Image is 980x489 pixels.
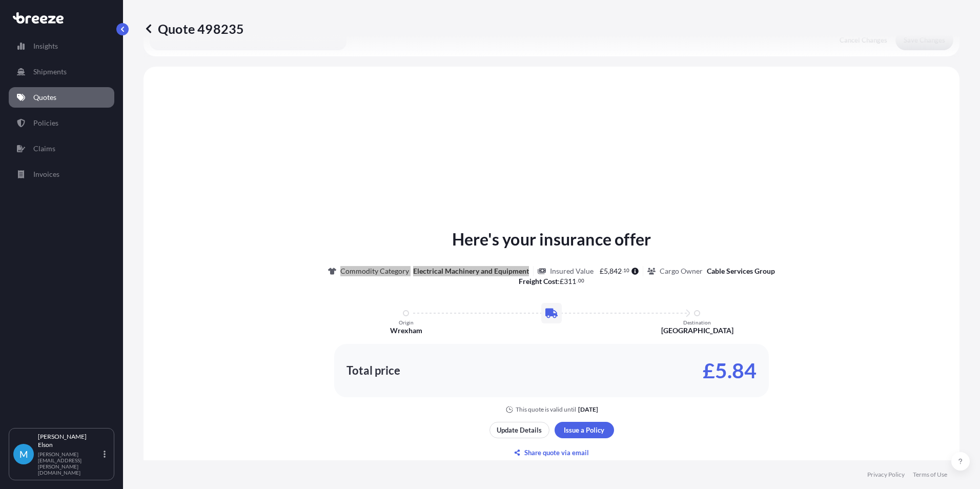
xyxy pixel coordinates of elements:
[604,268,608,275] span: 5
[33,92,56,103] p: Quotes
[413,266,529,276] p: Electrical Machinery and Equipment
[497,425,542,435] p: Update Details
[144,21,244,37] p: Quote 498235
[33,118,58,128] p: Policies
[578,279,584,282] span: 00
[623,269,629,272] span: 10
[33,67,67,77] p: Shipments
[346,365,400,376] p: Total price
[707,266,775,276] p: Cable Services Group
[519,277,558,286] b: Freight Cost
[524,447,589,458] p: Share quote via email
[9,87,114,108] a: Quotes
[340,266,409,276] p: Commodity Category
[703,362,757,379] p: £5.84
[867,471,905,479] a: Privacy Policy
[33,41,58,51] p: Insights
[577,279,578,282] span: .
[9,138,114,159] a: Claims
[555,422,614,438] button: Issue a Policy
[564,278,576,285] span: 311
[9,36,114,56] a: Insights
[19,449,28,459] span: M
[516,405,576,414] p: This quote is valid until
[560,278,564,285] span: £
[390,325,422,336] p: Wrexham
[578,405,598,414] p: [DATE]
[608,268,609,275] span: ,
[399,319,414,325] p: Origin
[600,268,604,275] span: £
[564,425,604,435] p: Issue a Policy
[9,62,114,82] a: Shipments
[452,227,651,252] p: Here's your insurance offer
[38,451,101,476] p: [PERSON_NAME][EMAIL_ADDRESS][PERSON_NAME][DOMAIN_NAME]
[38,433,101,449] p: [PERSON_NAME] Elson
[489,422,549,438] button: Update Details
[519,276,584,287] p: :
[9,113,114,133] a: Policies
[622,269,623,272] span: .
[661,325,733,336] p: [GEOGRAPHIC_DATA]
[33,144,55,154] p: Claims
[683,319,711,325] p: Destination
[489,444,614,461] button: Share quote via email
[609,268,622,275] span: 842
[660,266,703,276] p: Cargo Owner
[550,266,594,276] p: Insured Value
[33,169,59,179] p: Invoices
[9,164,114,185] a: Invoices
[913,471,947,479] a: Terms of Use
